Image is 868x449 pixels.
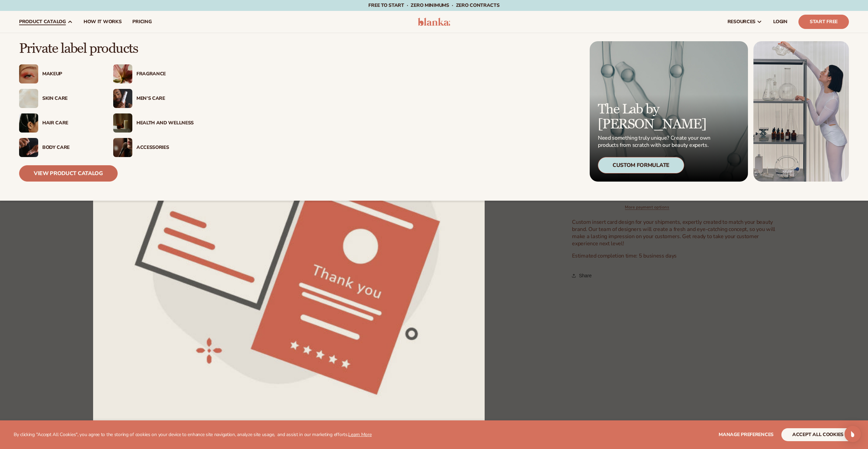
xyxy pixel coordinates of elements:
div: Fragrance [136,71,194,77]
img: Female with makeup brush. [113,138,132,157]
img: Male holding moisturizer bottle. [113,89,132,108]
a: How It Works [78,11,127,33]
img: Female in lab with equipment. [753,41,849,182]
span: LOGIN [773,19,788,25]
a: LOGIN [768,11,793,33]
p: By clicking "Accept All Cookies", you agree to the storing of cookies on your device to enhance s... [14,432,372,438]
a: Microscopic product formula. The Lab by [PERSON_NAME] Need something truly unique? Create your ow... [590,41,748,182]
button: Share [572,268,593,283]
p: Estimated completion time: 5 business days [572,252,777,260]
div: Skin Care [42,96,100,102]
a: Female with makeup brush. Accessories [113,138,194,157]
a: View Product Catalog [19,165,118,182]
p: Custom insert card design for your shipments, expertly created to match your beauty brand. Our te... [572,219,777,247]
div: Makeup [42,71,100,77]
a: Male hand applying moisturizer. Body Care [19,138,100,157]
div: Open Intercom Messenger [844,426,861,442]
a: resources [722,11,768,33]
p: The Lab by [PERSON_NAME] [598,102,712,132]
img: Female with glitter eye makeup. [19,64,38,83]
div: Health And Wellness [136,120,194,126]
a: More payment options [572,204,722,210]
div: Accessories [136,145,194,151]
img: Cream moisturizer swatch. [19,89,38,108]
a: Male holding moisturizer bottle. Men’s Care [113,89,194,108]
a: Female hair pulled back with clips. Hair Care [19,113,100,133]
div: Hair Care [42,120,100,126]
a: Female with glitter eye makeup. Makeup [19,64,100,83]
div: Body Care [42,145,100,151]
span: Manage preferences [719,431,774,438]
a: product catalog [14,11,78,33]
a: Start Free [798,15,849,29]
span: resources [727,19,755,25]
div: Men’s Care [136,96,194,102]
a: Candles and incense on table. Health And Wellness [113,113,194,133]
span: How It Works [84,19,122,25]
span: product catalog [19,19,66,25]
img: Female hair pulled back with clips. [19,113,38,133]
a: Pink blooming flower. Fragrance [113,64,194,83]
p: Need something truly unique? Create your own products from scratch with our beauty experts. [598,135,712,149]
a: pricing [127,11,157,33]
img: Pink blooming flower. [113,64,132,83]
a: Cream moisturizer swatch. Skin Care [19,89,100,108]
button: Manage preferences [719,428,774,441]
a: Learn More [348,431,371,438]
img: logo [418,18,450,26]
span: Free to start · ZERO minimums · ZERO contracts [368,2,499,9]
img: Male hand applying moisturizer. [19,138,38,157]
button: accept all cookies [781,428,854,441]
p: Private label products [19,41,194,56]
span: pricing [132,19,151,25]
img: Candles and incense on table. [113,113,132,133]
div: Custom Formulate [598,157,684,173]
